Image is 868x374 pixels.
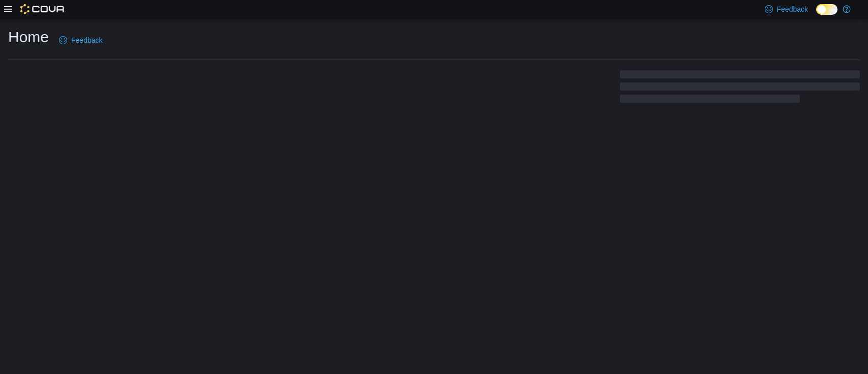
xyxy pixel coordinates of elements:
[20,4,66,14] img: Cova
[816,4,837,15] input: Dark Mode
[55,30,106,50] a: Feedback
[620,72,860,105] span: Loading
[71,35,102,45] span: Feedback
[777,4,808,14] span: Feedback
[8,27,49,47] h1: Home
